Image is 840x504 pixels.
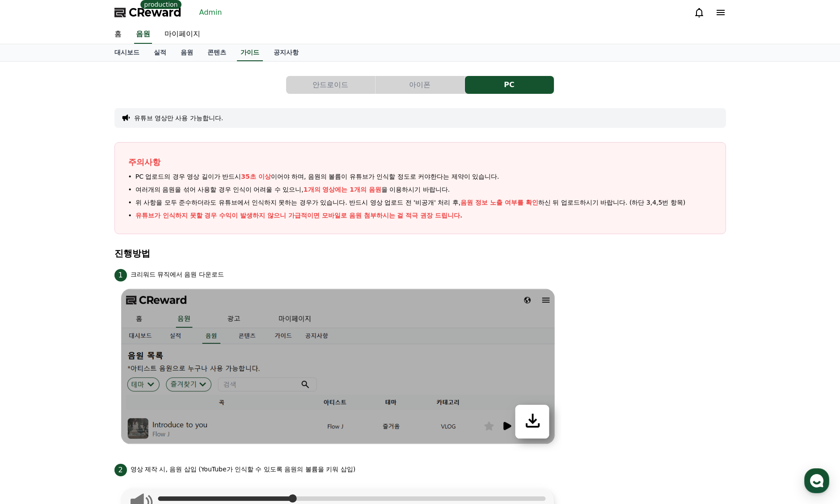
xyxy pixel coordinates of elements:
span: 홈 [28,297,34,304]
a: 공지사항 [266,44,306,61]
span: 음원 정보 노출 여부를 확인 [460,199,538,206]
p: 영상 제작 시, 음원 삽입 (YouTube가 인식할 수 있도록 음원의 볼륨을 키워 삽입) [131,465,356,474]
button: PC [465,76,554,94]
a: 콘텐츠 [200,44,233,61]
button: 아이폰 [376,76,464,94]
span: 2 [114,464,127,476]
p: 주의사항 [128,156,712,168]
a: CReward [114,5,182,20]
a: Admin [196,5,226,20]
a: 아이폰 [376,76,465,94]
button: 안드로이드 [286,76,375,94]
h4: 진행방법 [114,248,726,258]
a: 대화 [59,283,115,306]
span: 35초 이상 [241,173,270,180]
a: 안드로이드 [286,76,376,94]
img: 1.png [114,281,561,451]
a: 설정 [115,283,172,306]
span: PC 업로드의 경우 영상 길이가 반드시 이어야 하며, 음원의 볼륨이 유튜브가 인식할 정도로 커야한다는 제약이 있습니다. [135,172,499,181]
button: 유튜브 영상만 사용 가능합니다. [134,113,224,122]
span: 여러개의 음원을 섞어 사용할 경우 인식이 어려울 수 있으니, 을 이용하시기 바랍니다. [135,185,450,194]
span: 대화 [82,297,93,304]
a: 음원 [173,44,200,61]
p: 유튜브가 인식하지 못할 경우 수익이 발생하지 않으니 가급적이면 모바일로 음원 첨부하시는 걸 적극 권장 드립니다. [135,211,463,220]
span: 1 [114,269,127,281]
a: 대시보드 [107,44,147,61]
span: 설정 [138,297,149,304]
a: 홈 [107,25,129,44]
a: 마이페이지 [157,25,207,44]
a: 음원 [134,25,152,44]
a: PC [465,76,554,94]
a: 홈 [3,283,59,306]
a: 가이드 [237,44,263,61]
a: 실적 [147,44,173,61]
p: 크리워드 뮤직에서 음원 다운로드 [131,270,224,279]
span: 위 사항을 모두 준수하더라도 유튜브에서 인식하지 못하는 경우가 있습니다. 반드시 영상 업로드 전 '비공개' 처리 후, 하신 뒤 업로드하시기 바랍니다. (하단 3,4,5번 항목) [135,198,686,207]
span: 1개의 영상에는 1개의 음원 [304,186,381,193]
span: CReward [129,5,182,20]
